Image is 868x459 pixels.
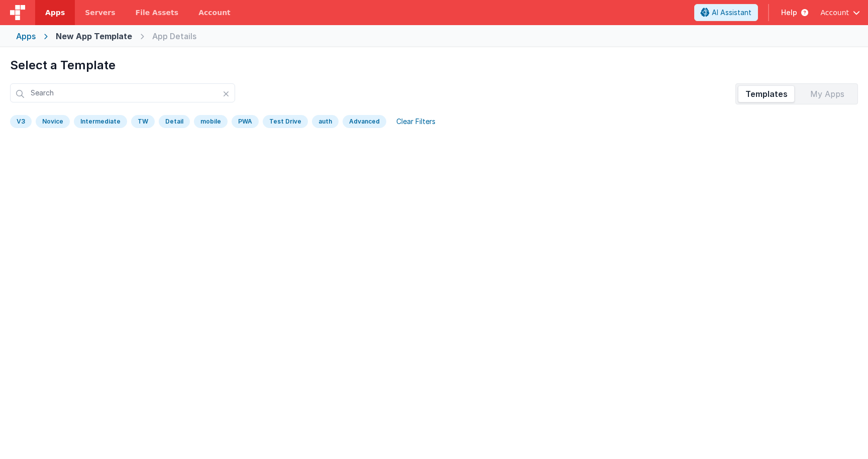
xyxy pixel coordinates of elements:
div: Apps [16,30,36,42]
div: Detail [159,115,190,128]
h1: Select a Template [10,57,858,73]
div: TW [131,115,155,128]
span: AI Assistant [712,8,751,18]
div: V3 [10,115,32,128]
div: Test Drive [263,115,308,128]
div: Intermediate [74,115,127,128]
div: mobile [194,115,228,128]
button: Account [820,8,860,18]
button: AI Assistant [694,4,758,21]
div: New App Template [56,30,132,42]
span: Help [781,8,797,18]
div: PWA [232,115,259,128]
div: Advanced [343,115,386,128]
div: My Apps [799,86,855,102]
div: Templates [738,86,795,102]
div: Clear Filters [390,114,442,129]
div: auth [312,115,339,128]
div: Novice [36,115,70,128]
input: Search [10,83,235,102]
span: Apps [45,8,65,18]
span: Servers [85,8,115,18]
span: File Assets [136,8,179,18]
span: Account [820,8,849,18]
div: App Details [152,30,196,42]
